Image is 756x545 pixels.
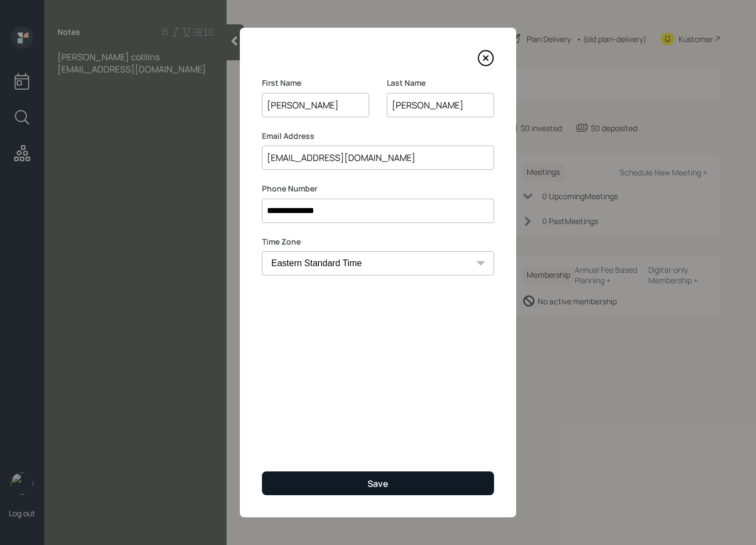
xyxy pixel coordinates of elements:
label: Email Address [262,131,494,142]
label: Time Zone [262,236,494,247]
label: Last Name [387,77,494,89]
label: Phone Number [262,183,494,194]
label: First Name [262,77,369,89]
button: Save [262,471,494,495]
div: Save [368,477,389,490]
